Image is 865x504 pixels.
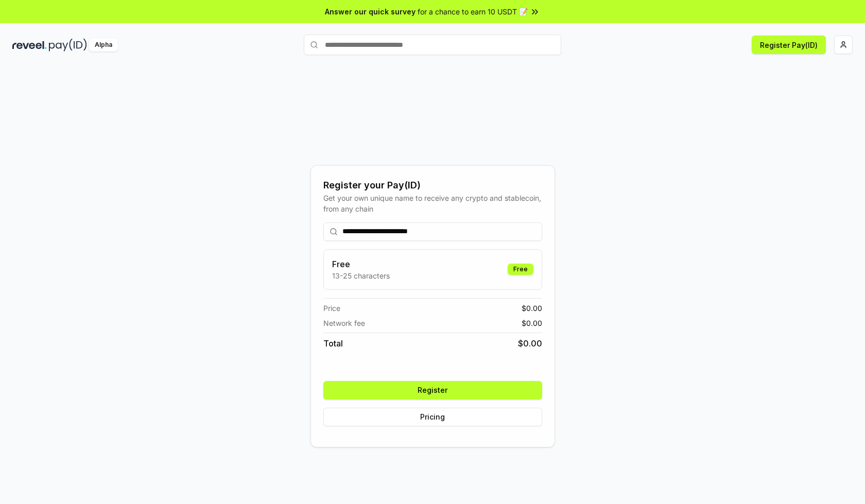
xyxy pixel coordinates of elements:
span: Price [323,303,340,314]
button: Pricing [323,408,542,426]
div: Get your own unique name to receive any crypto and stablecoin, from any chain [323,193,542,214]
span: for a chance to earn 10 USDT 📝 [418,6,528,17]
img: reveel_dark [12,39,47,51]
div: Free [508,264,533,275]
button: Register Pay(ID) [752,36,826,54]
button: Register [323,381,542,399]
div: Register your Pay(ID) [323,178,542,193]
span: Network fee [323,318,365,328]
h3: Free [332,258,390,270]
span: $ 0.00 [522,318,542,328]
span: $ 0.00 [518,337,542,350]
img: pay_id [49,39,87,51]
p: 13-25 characters [332,270,390,281]
span: Answer our quick survey [325,6,416,17]
span: Total [323,337,343,350]
span: $ 0.00 [522,303,542,314]
div: Alpha [89,39,118,51]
